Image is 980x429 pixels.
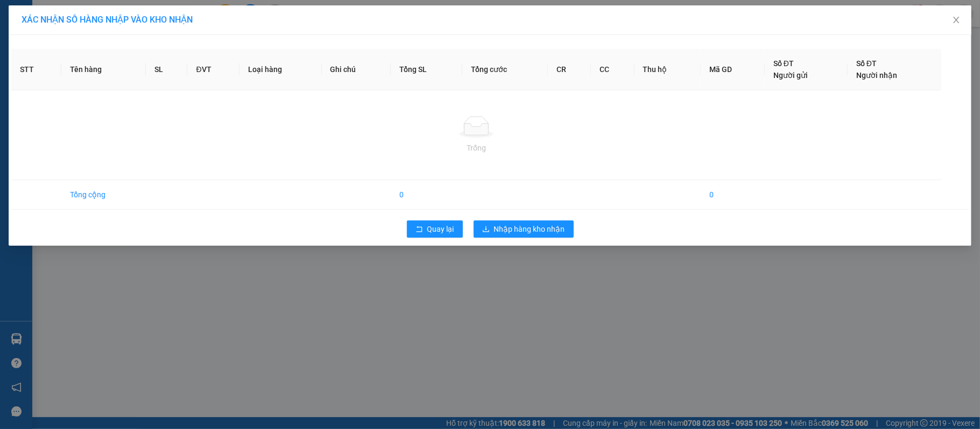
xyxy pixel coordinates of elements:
[482,225,490,234] span: download
[494,223,565,235] span: Nhập hàng kho nhận
[61,49,146,90] th: Tên hàng
[474,220,574,238] button: downloadNhập hàng kho nhận
[146,49,187,90] th: SL
[415,225,423,234] span: rollback
[634,49,701,90] th: Thu hộ
[856,71,897,80] span: Người nhận
[701,49,765,90] th: Mã GD
[591,49,634,90] th: CC
[20,142,933,154] div: Trống
[11,49,61,90] th: STT
[462,49,548,90] th: Tổng cước
[61,180,146,210] td: Tổng cộng
[427,223,454,235] span: Quay lại
[391,49,462,90] th: Tổng SL
[407,220,463,238] button: rollbackQuay lại
[322,49,391,90] th: Ghi chú
[239,49,322,90] th: Loại hàng
[856,59,877,68] span: Số ĐT
[22,15,193,25] span: XÁC NHẬN SỐ HÀNG NHẬP VÀO KHO NHẬN
[701,180,765,210] td: 0
[773,71,808,80] span: Người gửi
[941,5,971,35] button: Close
[773,59,794,68] span: Số ĐT
[548,49,591,90] th: CR
[952,16,961,24] span: close
[391,180,462,210] td: 0
[187,49,239,90] th: ĐVT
